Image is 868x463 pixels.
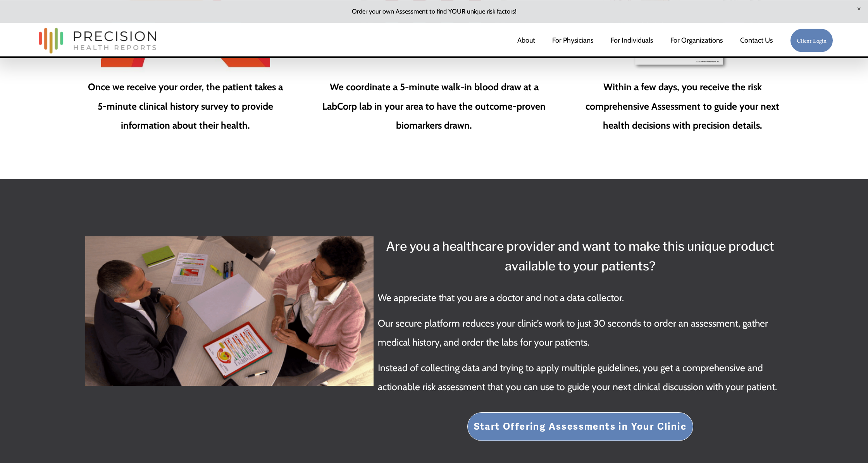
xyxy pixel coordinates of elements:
p: Instead of collecting data and trying to apply multiple guidelines, you get a comprehensive and a... [378,358,783,397]
a: About [517,33,535,48]
a: For Individuals [611,33,653,48]
a: For Physicians [552,33,593,48]
span: For Organizations [670,33,723,47]
a: Contact Us [740,33,773,48]
p: We appreciate that you are a doctor and not a data collector. [378,288,783,308]
strong: Within a few days, you receive the risk comprehensive Assessment to guide your next health decisi... [586,81,782,131]
a: Start Offering Assessments in Your Clinic [467,412,693,441]
a: folder dropdown [670,33,723,48]
h3: Are you a healthcare provider and want to make this unique product available to your patients? [378,236,783,276]
iframe: Chat Widget [829,426,868,463]
strong: We coordinate a 5-minute walk-in blood draw at a LabCorp lab in your area to have the outcome-pro... [322,81,548,131]
p: Our secure platform reduces your clinic’s work to just 30 seconds to order an assessment, gather ... [378,314,783,352]
strong: Once we receive your order, the patient takes a 5-minute clinical history survey to provide infor... [88,81,285,131]
img: Precision Health Reports [35,24,160,57]
a: Client Login [790,28,834,53]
